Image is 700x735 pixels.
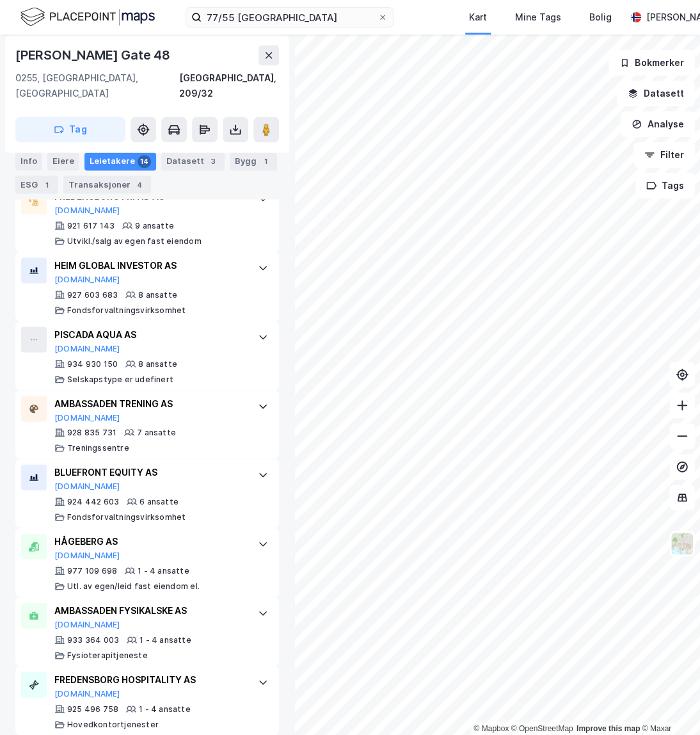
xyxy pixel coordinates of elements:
[511,724,573,733] a: OpenStreetMap
[67,220,115,230] div: 921 617 143
[54,672,245,687] div: FREDENSBORG HOSPITALITY AS
[67,704,118,714] div: 925 496 758
[230,152,277,170] div: Bygg
[139,704,191,714] div: 1 - 4 ansatte
[15,117,125,142] button: Tag
[138,359,177,369] div: 8 ansatte
[202,8,378,27] input: Søk på adresse, matrikkel, gårdeiere, leietakere eller personer
[54,257,245,273] div: HEIM GLOBAL INVESTOR AS
[67,650,148,660] div: Fysioterapitjeneste
[133,178,146,191] div: 4
[15,45,173,65] div: [PERSON_NAME] Gate 48
[54,327,245,342] div: PISCADA AQUA AS
[179,70,279,101] div: [GEOGRAPHIC_DATA], 209/32
[15,175,58,193] div: ESG
[15,70,179,101] div: 0255, [GEOGRAPHIC_DATA], [GEOGRAPHIC_DATA]
[84,152,156,170] div: Leietakere
[577,724,640,733] a: Improve this map
[54,533,245,549] div: HÅGEBERG AS
[635,173,695,198] button: Tags
[67,634,119,645] div: 933 364 003
[54,412,120,423] button: [DOMAIN_NAME]
[469,10,487,25] div: Kart
[54,688,120,699] button: [DOMAIN_NAME]
[636,674,700,735] iframe: Chat Widget
[40,178,53,191] div: 1
[621,111,695,137] button: Analyse
[138,155,151,168] div: 14
[139,496,179,506] div: 6 ansatte
[63,175,151,193] div: Transaksjoner
[67,719,159,729] div: Hovedkontortjenester
[633,142,695,168] button: Filter
[515,10,561,25] div: Mine Tags
[138,289,177,300] div: 8 ansatte
[138,565,189,576] div: 1 - 4 ansatte
[636,674,700,735] div: Kontrollprogram for chat
[54,550,120,560] button: [DOMAIN_NAME]
[67,565,117,576] div: 977 109 698
[54,481,120,491] button: [DOMAIN_NAME]
[589,10,612,25] div: Bolig
[617,81,695,106] button: Datasett
[67,236,202,246] div: Utvikl./salg av egen fast eiendom
[15,152,42,170] div: Info
[67,442,129,453] div: Treningssentre
[54,396,245,411] div: AMBASSADEN TRENING AS
[54,343,120,353] button: [DOMAIN_NAME]
[609,50,695,76] button: Bokmerker
[473,724,509,733] a: Mapbox
[54,602,245,618] div: AMBASSADEN FYSIKALSKE AS
[259,155,272,168] div: 1
[161,152,225,170] div: Datasett
[54,205,120,215] button: [DOMAIN_NAME]
[47,152,79,170] div: Eiere
[135,220,174,230] div: 9 ansatte
[54,619,120,629] button: [DOMAIN_NAME]
[67,289,118,300] div: 927 603 683
[67,512,186,522] div: Fondsforvaltningsvirksomhet
[54,274,120,284] button: [DOMAIN_NAME]
[670,531,694,556] img: Z
[67,374,173,384] div: Selskapstype er udefinert
[54,464,245,480] div: BLUEFRONT EQUITY AS
[67,359,118,369] div: 934 930 150
[67,496,119,506] div: 924 442 603
[20,6,155,28] img: logo.f888ab2527a4732fd821a326f86c7f29.svg
[67,581,200,591] div: Utl. av egen/leid fast eiendom el.
[67,427,116,437] div: 928 835 731
[207,155,219,168] div: 3
[67,305,186,315] div: Fondsforvaltningsvirksomhet
[139,634,191,645] div: 1 - 4 ansatte
[137,427,176,437] div: 7 ansatte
